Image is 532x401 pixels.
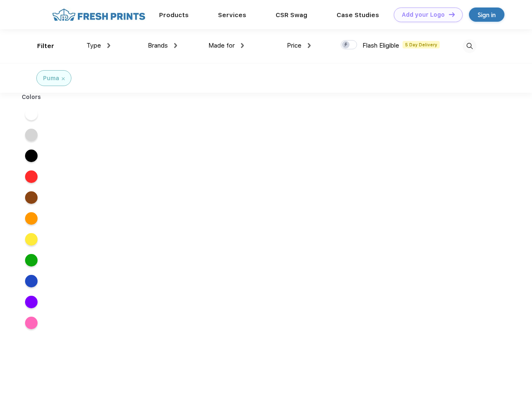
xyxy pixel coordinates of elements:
[463,39,476,53] img: desktop_search.svg
[469,8,504,22] a: Sign in
[276,11,307,19] a: CSR Swag
[402,11,445,18] div: Add your Logo
[37,41,54,51] div: Filter
[50,8,148,22] img: fo%20logo%202.webp
[43,74,59,83] div: Puma
[218,11,246,19] a: Services
[86,42,101,49] span: Type
[62,77,65,80] img: filter_cancel.svg
[449,12,455,17] img: DT
[308,43,311,48] img: dropdown.png
[362,42,399,49] span: Flash Eligible
[208,42,235,49] span: Made for
[241,43,244,48] img: dropdown.png
[107,43,110,48] img: dropdown.png
[478,10,496,20] div: Sign in
[287,42,301,49] span: Price
[174,43,177,48] img: dropdown.png
[15,93,48,102] div: Colors
[159,11,189,19] a: Products
[403,41,440,48] span: 5 Day Delivery
[148,42,168,49] span: Brands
